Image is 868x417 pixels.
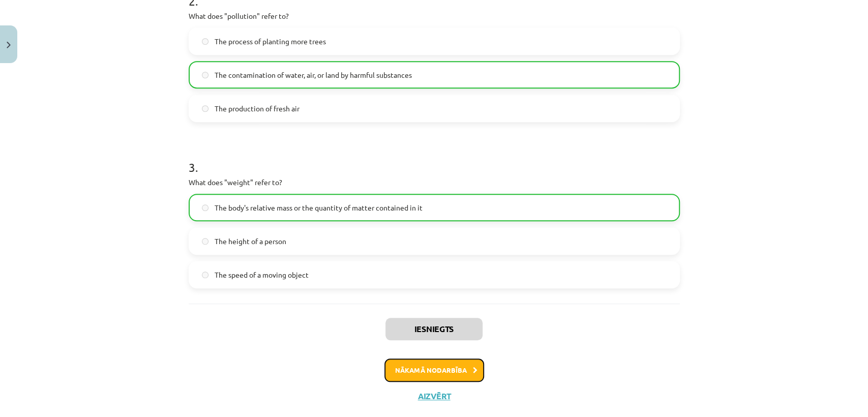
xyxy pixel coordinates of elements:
[202,204,208,211] input: The body's relative mass or the quantity of matter contained in it
[202,272,208,278] input: The speed of a moving object
[189,177,680,188] p: What does "weight" refer to?
[215,270,309,280] span: The speed of a moving object
[215,236,286,247] span: The height of a person
[7,42,11,48] img: icon-close-lesson-0947bae3869378f0d4975bcd49f059093ad1ed9edebbc8119c70593378902aed.svg
[189,11,680,21] p: What does "pollution" refer to?
[415,391,454,401] button: Aizvērt
[189,142,680,174] h1: 3 .
[202,105,208,112] input: The production of fresh air
[202,38,208,45] input: The process of planting more trees
[215,70,412,80] span: The contamination of water, air, or land by harmful substances
[385,318,483,340] button: Iesniegts
[384,359,484,382] button: Nākamā nodarbība
[215,202,423,213] span: The body's relative mass or the quantity of matter contained in it
[215,36,326,47] span: The process of planting more trees
[215,103,300,114] span: The production of fresh air
[202,238,208,245] input: The height of a person
[202,72,208,78] input: The contamination of water, air, or land by harmful substances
